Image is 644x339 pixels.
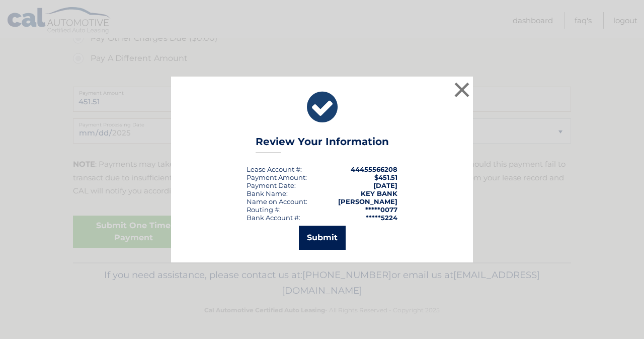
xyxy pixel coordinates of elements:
[247,181,296,189] div: :
[361,189,397,197] strong: KEY BANK
[373,181,397,189] span: [DATE]
[247,165,302,173] div: Lease Account #:
[247,181,294,189] span: Payment Date
[247,206,281,214] div: Routing #:
[247,197,307,206] div: Name on Account:
[452,80,472,100] button: ×
[247,214,300,222] div: Bank Account #:
[256,135,389,153] h3: Review Your Information
[338,197,397,206] strong: [PERSON_NAME]
[374,173,397,181] span: $451.51
[299,226,346,250] button: Submit
[247,173,307,181] div: Payment Amount:
[351,165,397,173] strong: 44455566208
[247,189,288,197] div: Bank Name:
